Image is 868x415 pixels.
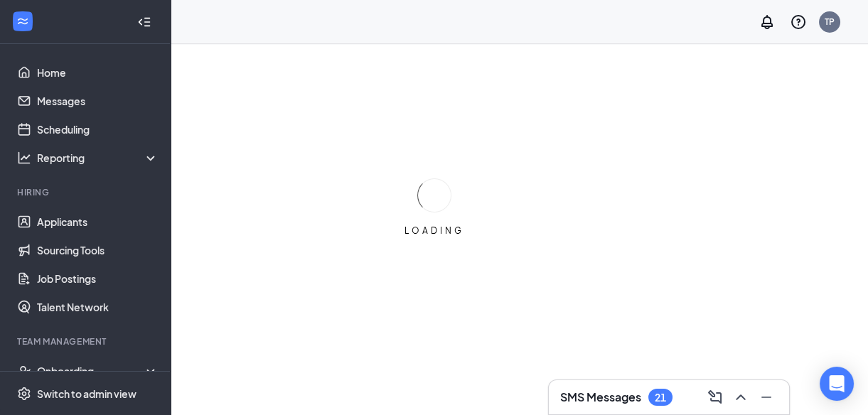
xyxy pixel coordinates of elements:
[16,14,30,28] svg: WorkstreamLogo
[825,16,835,28] div: TP
[704,386,727,409] button: ComposeMessage
[37,151,159,165] div: Reporting
[37,236,159,264] a: Sourcing Tools
[37,87,159,115] a: Messages
[17,387,31,401] svg: Settings
[732,389,749,406] svg: ChevronUp
[37,387,136,401] div: Switch to admin view
[17,186,156,198] div: Hiring
[707,389,724,406] svg: ComposeMessage
[37,364,146,378] div: Onboarding
[137,15,151,29] svg: Collapse
[759,14,776,31] svg: Notifications
[37,115,159,144] a: Scheduling
[17,364,31,378] svg: UserCheck
[17,151,31,165] svg: Analysis
[17,335,156,347] div: Team Management
[755,386,778,409] button: Minimize
[790,14,807,31] svg: QuestionInfo
[37,58,159,87] a: Home
[399,225,470,237] div: LOADING
[37,293,159,321] a: Talent Network
[655,392,666,404] div: 21
[560,389,641,405] h3: SMS Messages
[758,389,775,406] svg: Minimize
[820,367,854,401] div: Open Intercom Messenger
[37,207,159,236] a: Applicants
[37,264,159,293] a: Job Postings
[729,386,752,409] button: ChevronUp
